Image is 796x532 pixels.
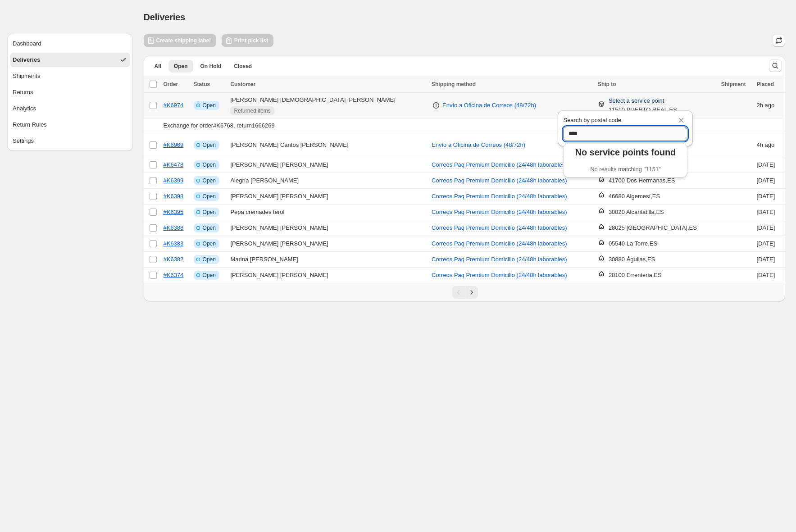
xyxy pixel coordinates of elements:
[426,268,573,282] button: Correos Paq Premium Domicilio (24/48h laborables)
[426,173,573,188] button: Correos Paq Premium Domicilio (24/48h laborables)
[164,224,184,231] a: #K6388
[10,85,130,100] button: Returns
[227,236,429,252] td: [PERSON_NAME] [PERSON_NAME]
[13,136,34,146] div: Settings
[756,272,775,278] time: Monday, July 28, 2025 at 10:05:17 AM
[164,209,184,215] a: #K6395
[227,252,429,268] td: Marina [PERSON_NAME]
[203,193,216,200] span: Open
[164,81,178,87] span: Order
[756,102,763,109] time: Thursday, September 4, 2025 at 9:48:05 AM
[13,72,40,81] div: Shipments
[203,240,216,247] span: Open
[609,239,657,248] div: 05540 La Torre , ES
[721,81,746,87] span: Shipment
[164,193,184,200] a: #K6398
[756,193,775,200] time: Tuesday, July 29, 2025 at 10:36:49 AM
[754,133,785,157] td: ago
[426,189,573,204] button: Correos Paq Premium Domicilio (24/48h laborables)
[203,209,216,216] span: Open
[432,193,567,200] span: Correos Paq Premium Domicilio (24/48h laborables)
[590,165,661,174] p: No results matching "1151"
[609,255,655,264] div: 30880 Águilas , ES
[164,256,184,263] a: #K6382
[155,63,161,70] span: All
[437,98,541,113] button: Envío a Oficina de Correos (48/72h)
[756,81,774,87] span: Placed
[227,268,429,283] td: [PERSON_NAME] [PERSON_NAME]
[609,271,662,280] div: 20100 Errenteria , ES
[200,63,222,70] span: On Hold
[426,252,573,267] button: Correos Paq Premium Domicilio (24/48h laborables)
[442,102,536,109] span: Envío a Oficina de Correos (48/72h)
[756,256,775,263] time: Monday, July 28, 2025 at 2:53:51 PM
[432,177,567,184] span: Correos Paq Premium Domicilio (24/48h laborables)
[426,221,573,235] button: Correos Paq Premium Domicilio (24/48h laborables)
[756,240,775,247] time: Monday, July 28, 2025 at 3:53:46 PM
[432,81,476,87] span: Shipping method
[203,177,216,184] span: Open
[10,53,130,67] button: Deliveries
[756,209,775,215] time: Tuesday, July 29, 2025 at 9:41:42 AM
[164,272,184,278] a: #K6374
[203,141,216,149] span: Open
[13,120,47,129] div: Return Rules
[144,12,186,22] span: Deliveries
[575,147,676,158] p: No service points found
[609,96,677,114] div: 11510 PUERTO REAL , ES
[432,224,567,231] span: Correos Paq Premium Domicilio (24/48h laborables)
[194,81,210,87] span: Status
[609,176,675,185] div: 41700 Dos Hermanas , ES
[174,63,188,70] span: Open
[164,240,184,247] a: #K6383
[10,118,130,132] button: Return Rules
[164,177,184,184] a: #K6399
[227,133,429,157] td: [PERSON_NAME] Cantos [PERSON_NAME]
[426,205,573,219] button: Correos Paq Premium Domicilio (24/48h laborables)
[13,39,41,48] div: Dashboard
[426,236,573,251] button: Correos Paq Premium Domicilio (24/48h laborables)
[227,93,429,118] td: [PERSON_NAME] [DEMOGRAPHIC_DATA] [PERSON_NAME]
[227,220,429,236] td: [PERSON_NAME] [PERSON_NAME]
[164,161,184,168] a: #K6478
[769,59,782,72] button: Search and filter results
[144,283,786,301] nav: Pagination
[203,224,216,232] span: Open
[432,272,567,278] span: Correos Paq Premium Domicilio (24/48h laborables)
[227,157,429,173] td: [PERSON_NAME] [PERSON_NAME]
[234,107,270,114] span: Returned items
[756,224,775,231] time: Tuesday, July 29, 2025 at 7:02:39 AM
[161,118,786,133] td: Exchange for order #K6768 , return 1666269
[230,81,255,87] span: Customer
[13,88,33,97] div: Returns
[609,97,664,105] span: Select a service point
[234,63,252,70] span: Closed
[676,115,687,126] button: Close
[203,161,216,168] span: Open
[754,93,785,118] td: ago
[203,102,216,109] span: Open
[598,81,616,87] span: Ship to
[10,69,130,83] button: Shipments
[756,177,775,184] time: Tuesday, July 29, 2025 at 10:45:39 AM
[432,161,567,168] span: Correos Paq Premium Domicilio (24/48h laborables)
[609,192,660,201] div: 46680 Algemesí , ES
[603,94,670,108] button: Select a service point
[227,173,429,189] td: Alegría [PERSON_NAME]
[13,104,36,113] div: Analytics
[609,223,697,232] div: 28025 [GEOGRAPHIC_DATA] , ES
[432,256,567,263] span: Correos Paq Premium Domicilio (24/48h laborables)
[10,134,130,148] button: Settings
[432,209,567,215] span: Correos Paq Premium Domicilio (24/48h laborables)
[756,161,775,168] time: Saturday, August 2, 2025 at 9:23:24 AM
[13,55,40,64] div: Deliveries
[164,102,184,109] a: #K6974
[756,141,763,148] time: Thursday, September 4, 2025 at 8:13:54 AM
[10,101,130,116] button: Analytics
[164,141,184,148] a: #K6969
[426,158,573,172] button: Correos Paq Premium Domicilio (24/48h laborables)
[10,36,130,51] button: Dashboard
[203,272,216,279] span: Open
[203,256,216,263] span: Open
[426,138,531,152] button: Envío a Oficina de Correos (48/72h)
